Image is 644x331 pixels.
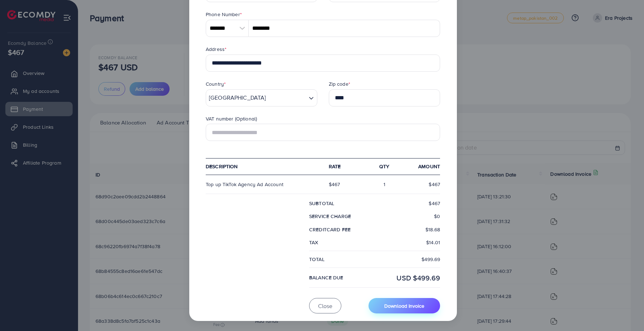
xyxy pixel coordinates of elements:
[303,273,375,283] div: balance due
[206,11,242,18] label: Phone Number
[384,302,424,309] span: Download Invoice
[206,80,226,88] label: Country
[329,80,350,88] label: Zip code
[309,298,341,313] button: Close
[375,239,446,246] div: $14.01
[206,46,226,53] label: Address
[303,213,375,220] div: Service charge
[303,239,375,246] div: Tax
[206,89,317,107] div: Search for option
[375,200,446,207] div: $467
[323,181,364,188] div: $467
[303,200,375,207] div: subtotal
[303,256,375,263] div: Total
[200,163,323,170] div: Description
[369,298,440,313] button: Download Invoice
[405,181,446,188] div: $467
[208,90,268,106] span: [GEOGRAPHIC_DATA]
[405,163,446,170] div: Amount
[323,163,364,170] div: Rate
[364,181,405,188] div: 1
[268,90,306,106] input: Search for option
[318,302,332,310] span: Close
[375,273,446,283] div: USD $499.69
[375,256,446,263] div: $499.69
[303,226,375,233] div: creditCard fee
[375,213,446,220] div: $0
[364,163,405,170] div: qty
[614,299,639,326] iframe: Chat
[375,226,446,233] div: $18.68
[200,181,323,188] div: Top up TikTok Agency Ad Account
[206,115,257,122] label: VAT number (Optional)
